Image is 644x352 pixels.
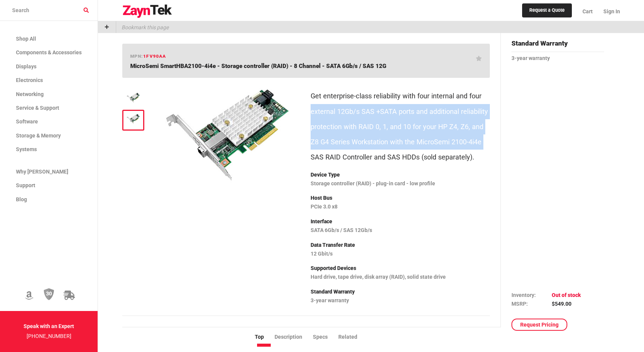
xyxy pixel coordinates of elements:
[311,202,490,212] p: PCIe 3.0 x8
[143,54,166,59] span: 1FV90AA
[27,333,71,339] a: [PHONE_NUMBER]
[159,84,295,186] img: 1FV90AA -- MicroSemi SmartHBA2100-4i4e - Storage controller (RAID) - 8 Channel - SATA 6Gb/s / SAS...
[255,333,275,341] li: Top
[311,240,490,250] p: Data Transfer Rate
[311,88,490,164] p: Get enterprise-class reliability with four internal and four external 12Gb/s SAS +SATA ports and ...
[511,38,604,52] h4: Standard Warranty
[552,300,581,308] td: $549.00
[311,287,490,297] p: Standard Warranty
[16,63,36,69] span: Displays
[16,133,61,139] span: Storage & Memory
[311,249,490,259] p: 12 Gbit/s
[130,63,386,69] span: MicroSemi SmartHBA2100-4i4e - Storage controller (RAID) - 8 Channel - SATA 6Gb/s / SAS 12G
[126,114,141,125] img: 1FV90AA -- MicroSemi SmartHBA2100-4i4e - Storage controller (RAID) - 8 Channel - SATA 6Gb/s / SAS...
[126,92,141,103] img: 1FV90AA -- MicroSemi SmartHBA2100-4i4e - Storage controller (RAID) - 8 Channel - SATA 6Gb/s / SAS...
[275,333,313,341] li: Description
[16,118,38,125] span: Software
[311,217,490,227] p: Interface
[44,288,54,301] img: 30 Day Return Policy
[16,169,68,175] span: Why [PERSON_NAME]
[116,21,169,33] p: Bookmark this page
[311,193,490,203] p: Host Bus
[16,146,37,152] span: Systems
[582,8,593,14] span: Cart
[16,49,82,55] span: Components & Accessories
[511,300,552,308] td: MSRP
[16,77,43,83] span: Electronics
[16,196,27,202] span: Blog
[16,91,44,97] span: Networking
[552,292,581,298] span: Out of stock
[311,170,490,180] p: Device Type
[311,179,490,189] p: Storage controller (RAID) - plug-in card - low profile
[24,323,74,329] strong: Speak with an Expert
[130,53,166,60] h6: mpn:
[122,5,172,18] img: logo
[311,272,490,282] p: Hard drive, tape drive, disk array (RAID), solid state drive
[511,319,567,331] a: Request Pricing
[511,54,604,63] p: 3-year warranty
[311,264,490,273] p: Supported Devices
[16,105,59,111] span: Service & Support
[511,291,552,299] td: Inventory
[311,296,490,306] p: 3-year warranty
[313,333,338,341] li: Specs
[338,333,368,341] li: Related
[16,36,36,42] span: Shop All
[522,3,572,18] a: Request a Quote
[577,2,598,21] a: Cart
[16,182,35,188] span: Support
[311,226,490,235] p: SATA 6Gb/s / SAS 12Gb/s
[598,2,620,21] a: Sign In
